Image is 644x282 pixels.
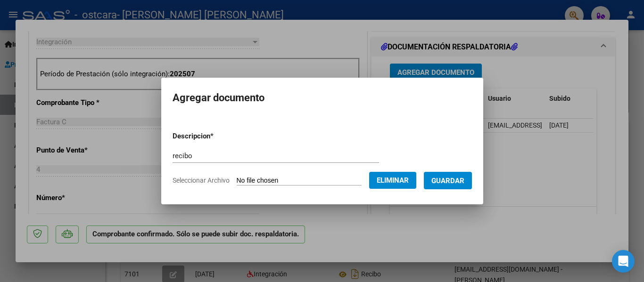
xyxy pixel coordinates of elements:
p: Descripcion [173,131,263,142]
div: Open Intercom Messenger [612,250,635,273]
h2: Agregar documento [173,89,472,107]
span: Seleccionar Archivo [173,177,230,184]
span: Guardar [431,177,464,185]
button: Guardar [424,172,472,189]
button: Eliminar [369,172,416,189]
span: Eliminar [377,176,409,185]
